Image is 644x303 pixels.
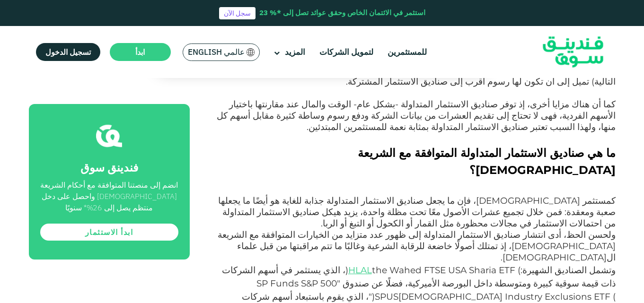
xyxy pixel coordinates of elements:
span: فندينق سوق [80,160,138,175]
span: كمستثمر [DEMOGRAPHIC_DATA]، فإن ما يجعل صناديق الاستثمار المتداولة جذابة للغاية هو أيضًا ما يجعله... [218,195,616,229]
span: عالمي English [188,47,245,58]
span: ، الذي يستثمر في أسهم الشركات ذات قيمة سوقية كبيرة ومتوسطة داخل البورصة الأميركية، فضلًا عن صندوق " [222,265,616,289]
span: وبلغ متوسط ​​نسبة النفقات لصندوق استثمار متداول 0.16% في عام 2022 مقابل 0.66% لصندوق استثمار مشتر... [222,53,616,87]
span: ) [372,291,375,302]
span: ) [345,265,348,276]
a: سجل الآن [219,7,256,19]
img: fsicon [96,123,122,149]
span: SP Funds S&P 500 [DEMOGRAPHIC_DATA] Industry Exclusions ETF ( [256,278,616,302]
span: ابدأ [135,47,145,57]
a: SPUS [375,291,398,302]
img: Logo [527,28,619,76]
img: SA Flag [247,48,255,56]
span: the Wahed FTSE USA Sharia ETF ( [372,265,520,276]
span: ولحسن الحظ، أدى انتشار صناديق الاستثمار المتداولة إلى ظهور عدد متزايد من الخيارات المتوافقة مع ال... [218,229,616,263]
span: ما هي صناديق الاستثمار المتداولة المتوافقة مع الشريعة [DEMOGRAPHIC_DATA]؟ [358,146,616,177]
span: كما أن هناك مزايا أخرى، إذ توفر صناديق الاستثمار المتداولة -بشكل عام- الوقت والمال عند مقارنتها ب... [217,99,616,132]
a: تسجيل الدخول [36,43,100,61]
div: انضم إلى منصتنا المتوافقة مع أحكام الشريعة [DEMOGRAPHIC_DATA] واحصل على دخل منتظم يصل إلى 26%* سن... [40,179,178,213]
a: ابدأ الاستثمار [40,224,178,241]
span: وتشمل الصناديق الشهيرة: [520,265,616,276]
a: HLAL [348,265,372,276]
span: تسجيل الدخول [45,47,91,57]
span: المزيد [285,47,305,57]
div: استثمر في الائتمان الخاص وحقق عوائد تصل إلى *% 23 [259,8,425,18]
a: لتمويل الشركات [317,44,376,60]
a: للمستثمرين [385,44,429,60]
